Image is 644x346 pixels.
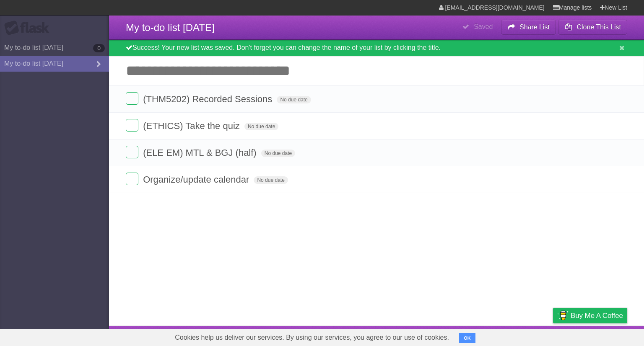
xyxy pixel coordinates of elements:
span: (THM5202) Recorded Sessions [143,94,274,104]
a: Privacy [542,328,564,344]
span: My to-do list [DATE] [126,22,215,33]
span: Buy me a coffee [571,308,623,323]
a: About [441,328,459,344]
span: Cookies help us deliver our services. By using our services, you agree to our use of cookies. [166,329,457,346]
label: Done [126,173,138,185]
button: OK [459,333,475,343]
span: No due date [244,123,278,130]
a: Suggest a feature [574,328,627,344]
button: Clone This List [558,20,627,35]
span: Organize/update calendar [143,174,251,185]
a: Developers [469,328,503,344]
img: Buy me a coffee [557,308,569,323]
span: (ELE EM) MTL & BGJ (half) [143,147,259,158]
span: No due date [254,176,288,184]
div: Success! Your new list was saved. Don't forget you can change the name of your list by clicking t... [109,40,644,56]
a: Buy me a coffee [553,308,627,323]
span: No due date [277,96,311,103]
b: Share List [519,23,550,31]
span: No due date [261,150,295,157]
b: Saved [474,23,493,30]
b: Clone This List [576,23,621,31]
label: Done [126,146,138,158]
b: 0 [93,44,105,52]
a: Terms [514,328,532,344]
button: Share List [501,20,556,35]
label: Done [126,92,138,105]
label: Done [126,119,138,132]
span: (ETHICS) Take the quiz [143,121,242,131]
div: Flask [4,21,55,36]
